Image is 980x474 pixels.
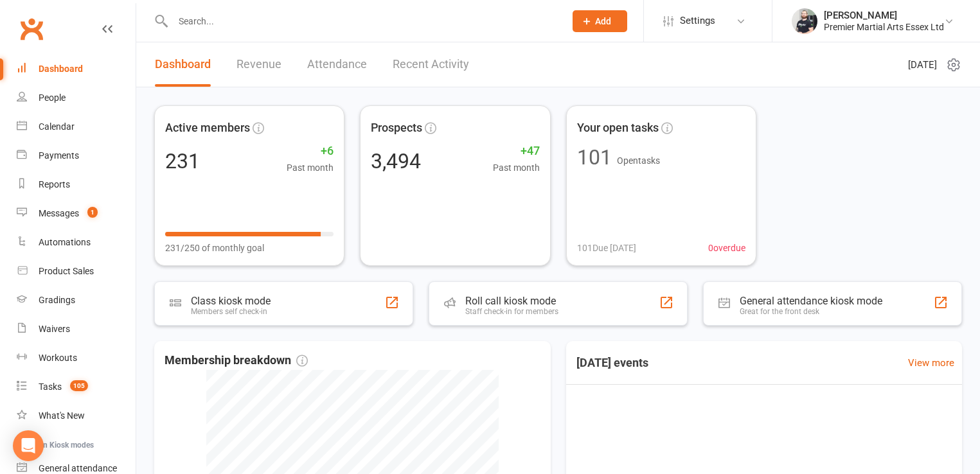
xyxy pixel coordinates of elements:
input: Search... [169,12,556,30]
span: 105 [70,380,88,391]
div: People [39,92,66,103]
div: What's New [39,410,85,421]
span: 101 Due [DATE] [577,241,636,255]
div: Waivers [39,324,70,334]
div: 231 [165,151,200,171]
span: 231/250 of monthly goal [165,241,264,255]
a: Messages 1 [17,199,136,228]
span: Past month [493,161,540,175]
a: View more [908,355,954,371]
a: Dashboard [155,42,211,87]
div: Workouts [39,353,77,363]
span: Add [595,16,611,26]
a: Clubworx [15,13,48,45]
div: Payments [39,150,79,161]
a: Automations [17,228,136,257]
a: Workouts [17,344,136,373]
span: Membership breakdown [165,351,308,370]
span: Settings [680,6,715,35]
div: Reports [39,179,70,189]
div: [PERSON_NAME] [824,10,944,21]
span: [DATE] [908,57,937,73]
div: 3,494 [371,151,421,171]
a: Recent Activity [393,42,469,87]
button: Add [573,10,627,32]
a: Waivers [17,315,136,344]
span: Prospects [371,119,422,137]
div: Great for the front desk [740,307,882,316]
a: Dashboard [17,55,136,83]
div: Open Intercom Messenger [13,430,44,461]
span: +6 [287,142,334,161]
div: Messages [39,208,79,218]
a: Reports [17,170,136,199]
div: Members self check-in [191,307,271,316]
span: Open tasks [617,155,660,166]
div: Class kiosk mode [191,295,271,307]
div: Staff check-in for members [465,307,558,316]
div: General attendance kiosk mode [740,295,882,307]
div: 101 [577,147,612,168]
span: Active members [165,119,250,137]
img: thumb_image1616261423.png [792,8,817,34]
a: Revenue [236,42,281,87]
a: Gradings [17,286,136,315]
a: Tasks 105 [17,373,136,401]
a: Calendar [17,112,136,141]
div: General attendance [39,463,117,473]
div: Tasks [39,382,62,392]
div: Premier Martial Arts Essex Ltd [824,21,944,33]
a: People [17,83,136,112]
a: What's New [17,401,136,430]
a: Attendance [307,42,367,87]
span: 0 overdue [708,241,745,255]
a: Product Sales [17,257,136,286]
div: Calendar [39,121,75,132]
div: Gradings [39,295,75,305]
a: Payments [17,141,136,170]
div: Roll call kiosk mode [465,295,558,307]
div: Dashboard [39,64,83,74]
div: Product Sales [39,266,94,276]
span: Your open tasks [577,119,659,137]
div: Automations [39,237,91,247]
span: +47 [493,142,540,161]
h3: [DATE] events [566,351,659,374]
span: 1 [87,207,98,218]
span: Past month [287,161,334,175]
